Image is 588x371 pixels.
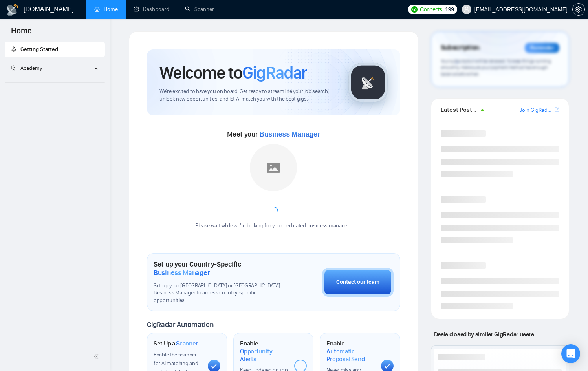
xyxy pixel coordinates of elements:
[159,62,307,83] h1: Welcome to
[147,320,213,329] span: GigRadar Automation
[441,41,480,55] span: Subscription
[240,340,288,363] h1: Enable
[20,65,42,71] span: Academy
[445,5,454,14] span: 199
[240,347,288,363] span: Opportunity Alerts
[336,278,379,287] div: Contact our team
[185,6,214,13] a: searchScanner
[464,7,469,12] span: user
[134,6,169,13] a: dashboardDashboard
[411,6,418,13] img: upwork-logo.png
[348,63,388,102] img: gigradar-logo.png
[561,344,580,363] div: Open Intercom Messenger
[5,79,105,84] li: Academy Homepage
[93,353,101,360] span: double-left
[572,6,585,13] a: setting
[191,222,357,230] div: Please wait while we're looking for your dedicated business manager...
[259,130,320,138] span: Business Manager
[525,43,559,53] div: Reminder
[572,3,585,16] button: setting
[159,88,336,103] span: We're excited to have you on board. Get ready to streamline your job search, unlock new opportuni...
[176,340,198,347] span: Scanner
[573,6,584,13] span: setting
[94,6,118,13] a: homeHome
[555,106,559,113] span: export
[555,106,559,113] a: export
[6,4,19,16] img: logo
[326,340,374,363] h1: Enable
[154,269,210,277] span: Business Manager
[154,282,283,305] span: Set up your [GEOGRAPHIC_DATA] or [GEOGRAPHIC_DATA] Business Manager to access country-specific op...
[154,260,283,277] h1: Set up your Country-Specific
[520,106,553,115] a: Join GigRadar Slack Community
[242,62,307,83] span: GigRadar
[441,58,551,77] span: Your subscription will be renewed. To keep things running smoothly, make sure your payment method...
[322,268,394,297] button: Contact our team
[20,46,58,53] span: Getting Started
[420,5,443,14] span: Connects:
[431,327,537,341] span: Deals closed by similar GigRadar users
[5,42,105,57] li: Getting Started
[250,144,297,191] img: placeholder.png
[11,65,42,71] span: Academy
[326,347,374,363] span: Automatic Proposal Send
[11,65,16,71] span: fund-projection-screen
[11,46,16,52] span: rocket
[441,105,479,115] span: Latest Posts from the GigRadar Community
[5,25,38,42] span: Home
[267,205,280,218] span: loading
[227,130,320,139] span: Meet your
[154,340,198,347] h1: Set Up a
